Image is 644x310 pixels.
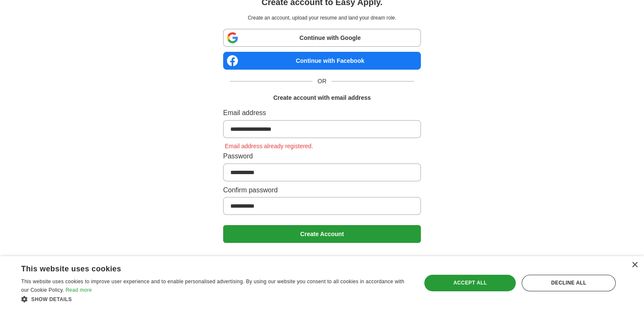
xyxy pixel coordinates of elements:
[223,107,421,118] label: Email address
[223,143,315,149] span: Email address already registered.
[225,14,419,22] p: Create an account, upload your resume and land your dream role.
[522,275,616,291] div: Decline all
[631,262,638,268] div: Close
[223,151,421,162] label: Password
[223,185,421,196] label: Confirm password
[273,93,370,102] h1: Create account with email address
[223,29,421,47] a: Continue with Google
[223,52,421,70] a: Continue with Facebook
[31,296,72,302] span: Show details
[312,76,332,86] span: OR
[21,295,409,304] div: Show details
[223,225,421,243] button: Create Account
[424,275,516,291] div: Accept all
[21,261,388,274] div: This website uses cookies
[66,287,92,293] a: Read more, opens a new window
[21,279,404,293] span: This website uses cookies to improve user experience and to enable personalised advertising. By u...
